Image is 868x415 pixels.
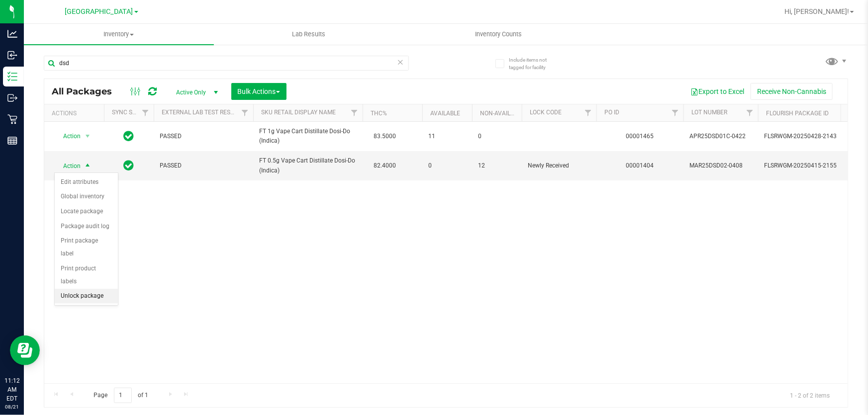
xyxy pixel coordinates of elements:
[261,109,336,116] a: Sku Retail Display Name
[124,129,134,143] span: In Sync
[237,104,253,121] a: Filter
[404,24,594,45] a: Inventory Counts
[55,289,118,304] li: Unlock package
[764,132,862,141] span: FLSRWGM-20250428-2143
[691,109,727,116] a: Lot Number
[55,261,118,289] li: Print product labels
[52,110,100,117] div: Actions
[124,159,134,172] span: In Sync
[689,132,752,141] span: APR25DSD01C-0422
[82,129,94,143] span: select
[162,109,240,116] a: External Lab Test Result
[85,388,157,403] span: Page of 1
[65,7,133,16] span: [GEOGRAPHIC_DATA]
[530,109,562,116] a: Lock Code
[580,104,596,121] a: Filter
[478,161,516,170] span: 12
[764,161,862,170] span: FLSRWGM-20250415-2155
[24,24,214,45] a: Inventory
[259,156,357,175] span: FT 0.5g Vape Cart Distillate Dosi-Do (Indica)
[528,161,590,170] span: Newly Received
[689,161,752,170] span: MAR25DSD02-0408
[667,104,683,121] a: Filter
[742,104,758,121] a: Filter
[751,83,833,100] button: Receive Non-Cannabis
[137,104,154,121] a: Filter
[279,30,339,39] span: Lab Results
[231,83,287,100] button: Bulk Actions
[7,136,17,146] inline-svg: Reports
[7,50,17,60] inline-svg: Inbound
[478,132,516,141] span: 0
[55,189,118,204] li: Global inventory
[55,234,118,261] li: Print package label
[55,204,118,219] li: Locate package
[766,110,829,117] a: Flourish Package ID
[24,30,214,39] span: Inventory
[604,109,619,116] a: PO ID
[7,114,17,124] inline-svg: Retail
[480,110,524,117] a: Non-Available
[4,403,19,411] p: 08/21
[4,376,19,403] p: 11:12 AM EDT
[462,30,536,39] span: Inventory Counts
[626,162,654,169] a: 00001404
[430,110,460,117] a: Available
[7,93,17,103] inline-svg: Outbound
[160,161,247,170] span: PASSED
[369,159,401,173] span: 82.4000
[160,132,247,141] span: PASSED
[44,56,409,71] input: Search Package ID, Item Name, SKU, Lot or Part Number...
[371,110,387,117] a: THC%
[509,56,559,71] span: Include items not tagged for facility
[54,159,81,173] span: Action
[238,87,280,95] span: Bulk Actions
[626,133,654,140] a: 00001465
[259,127,357,146] span: FT 1g Vape Cart Distillate Dosi-Do (Indica)
[10,335,40,365] iframe: Resource center
[369,129,401,144] span: 83.5000
[397,56,404,69] span: Clear
[112,109,150,116] a: Sync Status
[55,175,118,190] li: Edit attributes
[7,29,17,39] inline-svg: Analytics
[214,24,404,45] a: Lab Results
[54,129,81,143] span: Action
[428,161,466,170] span: 0
[55,219,118,234] li: Package audit log
[7,72,17,82] inline-svg: Inventory
[684,83,751,100] button: Export to Excel
[82,159,94,173] span: select
[428,132,466,141] span: 11
[52,86,122,97] span: All Packages
[782,388,838,403] span: 1 - 2 of 2 items
[784,7,849,15] span: Hi, [PERSON_NAME]!
[346,104,363,121] a: Filter
[114,388,132,403] input: 1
